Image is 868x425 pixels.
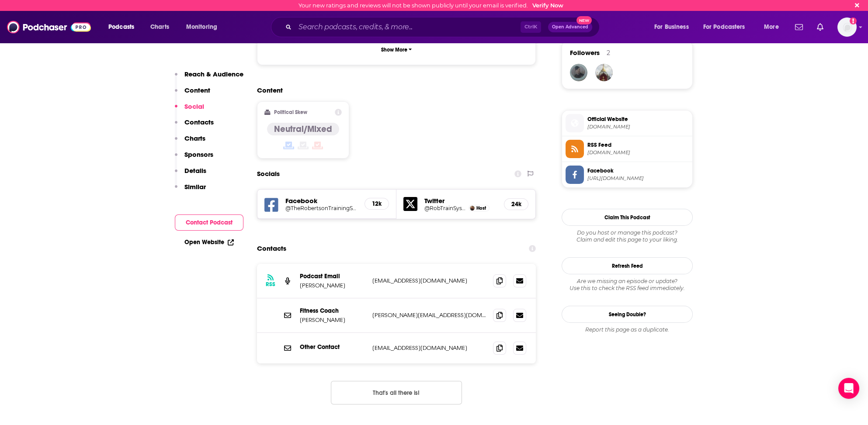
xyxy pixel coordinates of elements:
span: Do you host or manage this podcast? [562,229,693,236]
h2: Socials [257,166,280,182]
a: Verify Now [532,2,563,9]
button: Reach & Audience [175,70,243,86]
p: Podcast Email [300,273,365,280]
a: RSS Feed[DOMAIN_NAME] [566,140,689,158]
span: For Podcasters [703,21,745,33]
p: Content [184,86,210,94]
span: For Business [654,21,689,33]
button: open menu [698,20,758,34]
div: Claim and edit this page to your liking. [562,229,693,243]
img: Podchaser - Follow, Share and Rate Podcasts [7,19,91,35]
h2: Political Skew [274,109,307,115]
a: Seeing Double? [562,306,693,323]
a: Official Website[DOMAIN_NAME] [566,114,689,132]
div: Report this page as a duplicate. [562,326,693,333]
span: Official Website [587,115,689,123]
h5: 24k [511,200,521,208]
button: Social [175,102,204,118]
button: Charts [175,134,205,150]
button: Claim This Podcast [562,209,693,226]
a: @RobTrainSystems [424,205,466,211]
p: Reach & Audience [184,70,243,78]
button: Sponsors [175,150,213,166]
h2: Content [257,86,529,94]
button: Similar [175,183,206,199]
button: Nothing here. [331,381,462,404]
span: Ctrl K [521,21,541,33]
p: Charts [184,134,205,142]
span: New [576,16,592,24]
p: Social [184,102,204,111]
span: Logged in as BretAita [837,17,857,37]
p: [PERSON_NAME] [300,282,365,289]
button: open menu [102,20,146,34]
button: Refresh Feed [562,257,693,274]
span: Charts [150,21,169,33]
p: Other Contact [300,343,365,351]
button: Open AdvancedNew [548,22,592,32]
h5: 12k [372,200,382,207]
button: Show profile menu [837,17,857,37]
span: RSS Feed [587,141,689,149]
h3: RSS [266,281,275,288]
span: Followers [570,48,600,57]
span: Host [476,205,486,211]
button: Details [175,166,206,183]
div: Open Intercom Messenger [838,378,859,399]
p: Contacts [184,118,214,126]
h5: Facebook [285,197,358,205]
img: Mike Robertson [470,206,475,211]
div: Are we missing an episode or update? Use this to check the RSS feed immediately. [562,278,693,292]
h4: Neutral/Mixed [274,124,332,135]
span: Podcasts [108,21,134,33]
button: open menu [180,20,229,34]
span: More [764,21,779,33]
button: Contact Podcast [175,214,243,231]
span: Monitoring [186,21,217,33]
p: Similar [184,183,206,191]
p: [PERSON_NAME] [300,316,365,324]
a: Charts [145,20,174,34]
a: Open Website [184,238,234,246]
a: Show notifications dropdown [813,20,827,35]
p: Sponsors [184,150,213,159]
span: Open Advanced [552,25,588,29]
div: 2 [607,49,610,57]
a: Show notifications dropdown [792,20,806,35]
input: Search podcasts, credits, & more... [295,20,521,34]
a: @TheRobertsonTrainingSystems [285,205,358,211]
p: [EMAIL_ADDRESS][DOMAIN_NAME] [372,277,486,284]
p: [EMAIL_ADDRESS][DOMAIN_NAME] [372,344,486,352]
div: Your new ratings and reviews will not be shown publicly until your email is verified. [299,2,563,9]
div: Search podcasts, credits, & more... [279,17,608,37]
h2: Contacts [257,240,286,257]
p: Show More [381,47,407,53]
img: User Profile [837,17,857,37]
svg: Email not verified [850,17,857,24]
p: Details [184,166,206,175]
p: Fitness Coach [300,307,365,314]
span: robertsontrainingsystems.com [587,124,689,130]
button: open menu [758,20,790,34]
a: Facebook[URL][DOMAIN_NAME] [566,166,689,184]
img: normshzu [595,64,613,81]
h5: Twitter [424,197,497,205]
button: Show More [264,41,528,58]
img: DAD5 [570,64,587,81]
button: open menu [648,20,700,34]
button: Content [175,86,210,102]
span: Facebook [587,167,689,175]
p: [PERSON_NAME][EMAIL_ADDRESS][DOMAIN_NAME] [372,311,486,319]
button: Contacts [175,118,214,134]
span: https://www.facebook.com/TheRobertsonTrainingSystems [587,175,689,182]
span: robertsontrainingsystems.com [587,149,689,156]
